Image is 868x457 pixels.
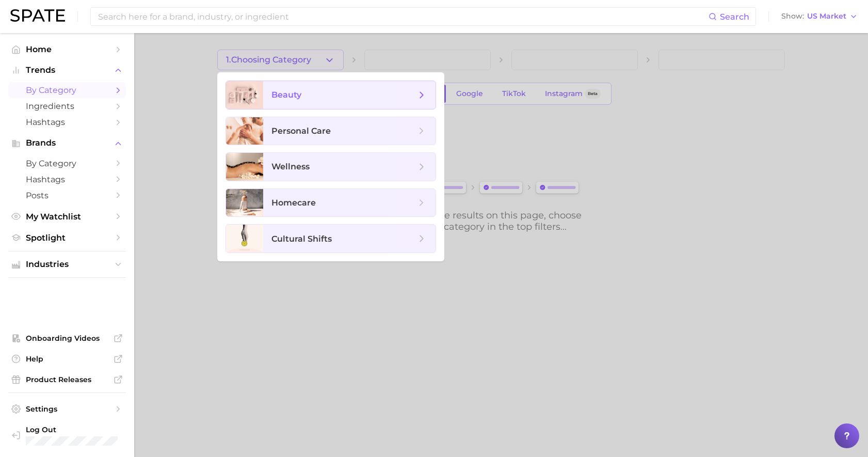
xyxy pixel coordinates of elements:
span: cultural shifts [271,234,332,244]
button: Brands [8,135,126,151]
span: Onboarding Videos [26,334,108,343]
a: My Watchlist [8,209,126,225]
button: Trends [8,62,126,78]
a: Product Releases [8,372,126,387]
span: beauty [271,90,301,100]
span: US Market [807,13,846,19]
a: Log out. Currently logged in with e-mail cassandra@mykitsch.com. [8,422,126,449]
ul: 1.Choosing Category [217,72,444,261]
a: Hashtags [8,171,126,187]
a: Ingredients [8,98,126,114]
button: Industries [8,257,126,272]
img: SPATE [10,9,65,22]
span: My Watchlist [26,212,108,222]
a: Hashtags [8,114,126,130]
button: ShowUS Market [779,10,860,23]
span: Ingredients [26,101,108,111]
span: homecare [271,198,316,208]
span: Log Out [26,425,120,434]
span: Help [26,354,108,364]
input: Search here for a brand, industry, or ingredient [97,8,709,25]
a: Help [8,351,126,367]
span: personal care [271,126,331,136]
a: Settings [8,401,126,417]
a: Onboarding Videos [8,330,126,346]
a: Spotlight [8,230,126,246]
span: wellness [271,162,310,171]
span: Hashtags [26,117,108,127]
span: Search [720,12,749,22]
a: by Category [8,82,126,98]
span: Posts [26,191,108,200]
span: Industries [26,260,108,269]
span: Hashtags [26,175,108,184]
span: Brands [26,138,108,148]
a: by Category [8,155,126,171]
span: Spotlight [26,233,108,243]
span: Settings [26,404,108,414]
span: Product Releases [26,375,108,384]
span: Trends [26,66,108,75]
span: Show [781,13,804,19]
a: Home [8,41,126,57]
span: Home [26,44,108,54]
span: by Category [26,85,108,95]
span: by Category [26,159,108,168]
a: Posts [8,187,126,203]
